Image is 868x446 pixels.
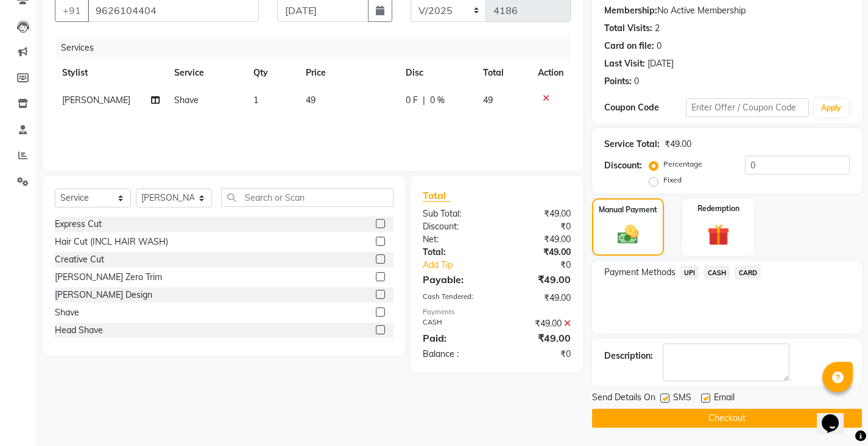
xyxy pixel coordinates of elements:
[604,350,653,362] div: Description:
[680,265,699,279] span: UPI
[55,324,103,337] div: Head Shave
[604,57,645,70] div: Last Visit:
[817,397,856,434] iframe: chat widget
[246,59,299,87] th: Qty
[647,57,674,70] div: [DATE]
[483,95,493,106] span: 49
[496,246,579,259] div: ₹49.00
[496,331,579,345] div: ₹49.00
[414,317,496,330] div: CASH
[714,391,735,406] span: Email
[221,188,393,207] input: Search or Scan
[414,259,510,272] a: Add Tip
[496,292,579,304] div: ₹49.00
[62,95,130,106] span: [PERSON_NAME]
[406,94,418,107] span: 0 F
[306,95,316,106] span: 49
[697,203,739,214] label: Redemption
[430,94,445,107] span: 0 %
[604,138,660,151] div: Service Total:
[414,348,496,361] div: Balance :
[599,204,657,215] label: Manual Payment
[814,99,849,117] button: Apply
[704,265,730,279] span: CASH
[253,95,258,106] span: 1
[496,207,579,220] div: ₹49.00
[531,59,571,87] th: Action
[496,233,579,246] div: ₹49.00
[55,218,102,231] div: Express Cut
[55,271,162,284] div: [PERSON_NAME] Zero Trim
[496,220,579,233] div: ₹0
[592,391,655,406] span: Send Details On
[414,272,496,287] div: Payable:
[604,266,676,279] span: Payment Methods
[496,317,579,330] div: ₹49.00
[167,59,246,87] th: Service
[55,59,167,87] th: Stylist
[663,159,702,170] label: Percentage
[655,22,660,35] div: 2
[414,331,496,345] div: Paid:
[657,40,662,52] div: 0
[55,289,152,301] div: [PERSON_NAME] Design
[686,98,809,117] input: Enter Offer / Coupon Code
[604,159,642,172] div: Discount:
[592,409,862,428] button: Checkout
[298,59,398,87] th: Price
[423,189,451,202] span: Total
[604,75,632,88] div: Points:
[414,220,496,233] div: Discount:
[611,223,645,247] img: _cash.svg
[673,391,691,406] span: SMS
[476,59,530,87] th: Total
[634,75,639,88] div: 0
[604,40,654,52] div: Card on file:
[604,4,850,17] div: No Active Membership
[55,306,79,319] div: Shave
[56,37,580,59] div: Services
[663,174,682,185] label: Fixed
[735,265,761,279] span: CARD
[496,348,579,361] div: ₹0
[604,22,652,35] div: Total Visits:
[665,138,691,151] div: ₹49.00
[423,307,571,317] div: Payments
[496,272,579,287] div: ₹49.00
[604,4,657,17] div: Membership:
[414,233,496,246] div: Net:
[398,59,476,87] th: Disc
[414,292,496,304] div: Cash Tendered:
[414,207,496,220] div: Sub Total:
[423,94,425,107] span: |
[414,246,496,259] div: Total:
[510,259,580,272] div: ₹0
[604,101,686,114] div: Coupon Code
[55,236,168,248] div: Hair Cut (INCL HAIR WASH)
[174,95,199,106] span: Shave
[55,253,104,266] div: Creative Cut
[700,221,736,249] img: _gift.svg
